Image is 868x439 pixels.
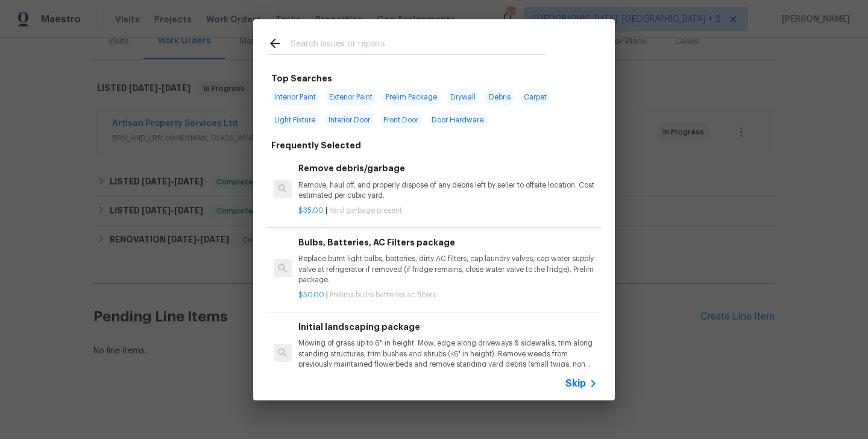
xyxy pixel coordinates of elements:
[298,254,597,285] p: Replace burnt light bulbs, batteries, dirty AC filters, cap laundry valves, cap water supply valv...
[298,162,597,175] h6: Remove debris/garbage
[325,112,374,128] span: Interior Door
[298,206,597,216] p: |
[271,72,332,85] h6: Top Searches
[447,89,479,106] span: Drywall
[329,207,402,214] span: Yard garbage present
[325,89,376,106] span: Exterior Paint
[380,112,422,128] span: Front Door
[382,89,441,106] span: Prelim Package
[565,377,586,390] span: Skip
[298,207,324,214] span: $35.00
[298,290,597,300] p: |
[298,320,597,333] h6: Initial landscaping package
[271,112,319,128] span: Light Fixture
[298,180,597,201] p: Remove, haul off, and properly dispose of any debris left by seller to offsite location. Cost est...
[330,291,436,298] span: Prelims bulbs batteries ac filters
[271,139,361,152] h6: Frequently Selected
[291,36,546,54] input: Search issues or repairs
[271,89,319,106] span: Interior Paint
[428,112,487,128] span: Door Hardware
[520,89,550,106] span: Carpet
[298,236,597,249] h6: Bulbs, Batteries, AC Filters package
[298,338,597,369] p: Mowing of grass up to 6" in height. Mow, edge along driveways & sidewalks, trim along standing st...
[485,89,514,106] span: Debris
[298,291,324,298] span: $50.00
